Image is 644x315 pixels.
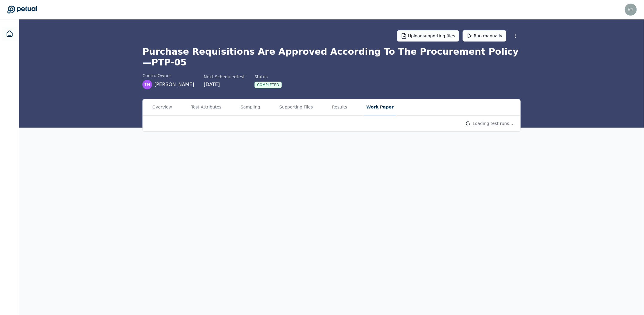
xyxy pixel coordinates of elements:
button: Results [330,99,350,115]
h1: Purchase Requisitions Are Approved According To The Procurement Policy — PTP-05 [142,46,521,68]
span: TH [144,82,150,88]
button: Sampling [238,99,263,115]
button: Run manually [463,30,506,42]
button: Uploadsupporting files [397,30,459,42]
a: Dashboard [2,27,17,41]
div: [DATE] [204,81,245,88]
div: Status [254,74,282,80]
div: Next Scheduled test [204,74,245,80]
button: More Options [510,30,521,41]
span: [PERSON_NAME] [154,81,194,88]
p: Loading test runs... [473,120,513,126]
button: Supporting Files [277,99,315,115]
button: Work Paper [364,99,396,115]
img: ryan.mierzwiak@klaviyo.com [625,4,637,16]
a: Go to Dashboard [7,5,37,14]
div: control Owner [142,73,194,79]
div: Completed [254,82,282,88]
button: Test Attributes [189,99,224,115]
button: Overview [150,99,174,115]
